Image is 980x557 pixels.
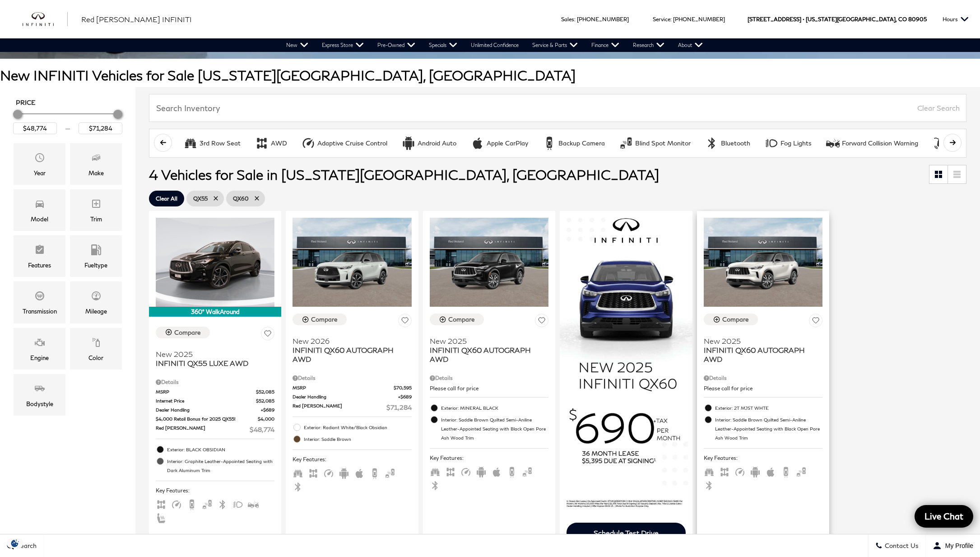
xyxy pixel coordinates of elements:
[704,481,715,488] span: Bluetooth
[464,38,525,52] a: Unlimited Confidence
[250,425,274,434] span: $48,774
[700,134,755,153] button: BluetoothBluetooth
[34,335,45,353] span: Engine
[90,214,102,224] div: Trim
[279,38,710,52] nav: Main Navigation
[311,315,338,323] div: Compare
[704,218,822,307] img: 2025 INFINITI QX60 AUTOGRAPH AWD
[673,16,725,23] a: [PHONE_NUMBER]
[156,218,274,307] img: 2025 INFINITI QX55 LUXE AWD
[722,315,749,323] div: Compare
[156,514,167,520] span: Heated Seats
[293,403,386,412] span: Red [PERSON_NAME]
[705,136,719,150] div: Bluetooth
[34,381,45,399] span: Bodystyle
[522,468,533,474] span: Blind Spot Monitor
[149,307,281,317] div: 360° WalkAround
[31,214,48,224] div: Model
[34,150,45,168] span: Year
[70,235,122,277] div: FueltypeFueltype
[156,486,274,496] span: Key Features :
[14,189,65,231] div: ModelModel
[217,500,228,507] span: Bluetooth
[339,469,349,476] span: Android Auto
[232,500,243,507] span: Fog Lights
[430,218,548,307] img: 2025 INFINITI QX60 AUTOGRAPH AWD
[577,16,629,23] a: [PHONE_NUMBER]
[156,416,274,422] a: $4,000 Retail Bonus for 2025 QX55! $4,000
[30,353,49,363] div: Engine
[85,306,107,316] div: Mileage
[167,457,274,475] span: Interior: Graphite Leather-Appointed Seating with Dark Aluminum Trim
[156,350,268,359] span: New 2025
[13,122,57,134] input: Minimum
[14,328,65,370] div: EngineEngine
[721,139,750,147] div: Bluetooth
[23,12,68,27] a: infiniti
[882,542,919,550] span: Contact Us
[156,398,274,404] a: Internet Price $52,085
[156,407,261,413] span: Dealer Handling
[430,314,484,325] button: Compare Vehicle
[719,468,730,474] span: AWD
[13,107,122,134] div: Price
[79,122,122,134] input: Maximum
[258,416,274,422] span: $4,000
[113,110,122,119] div: Maximum Price
[715,403,822,412] span: Exterior: 2T MJST WHTE
[535,314,548,330] button: Save Vehicle
[91,335,102,353] span: Color
[13,110,22,119] div: Minimum Price
[248,500,259,507] span: Forward Collision Warning
[780,139,812,147] div: Fog Lights
[156,425,274,434] a: Red [PERSON_NAME] $48,774
[920,510,968,522] span: Live Chat
[23,306,57,316] div: Transmission
[430,385,478,392] span: Please call for price
[780,468,791,474] span: Backup Camera
[704,346,816,364] span: INFINITI QX60 AUTOGRAPH AWD
[14,374,65,416] div: BodystyleBodystyle
[809,314,822,330] button: Save Vehicle
[34,196,45,214] span: Model
[156,416,258,422] span: $4,000 Retail Bonus for 2025 QX55!
[14,542,37,550] span: Search
[293,454,411,464] span: Key Features :
[704,337,816,346] span: New 2025
[704,468,715,474] span: Third Row Seats
[16,98,120,107] h5: Price
[293,393,398,400] span: Dealer Handling
[302,136,315,150] div: Adaptive Cruise Control
[91,150,102,168] span: Make
[156,359,268,368] span: INFINITI QX55 LUXE AWD
[538,134,610,153] button: Backup CameraBackup Camera
[525,38,585,52] a: Service & Parts
[704,453,822,463] span: Key Features :
[28,260,51,270] div: Features
[34,288,45,306] span: Transmission
[418,139,456,147] div: Android Auto
[842,139,918,147] div: Forward Collision Warning
[369,469,380,476] span: Backup Camera
[460,468,471,474] span: Adaptive Cruise Control
[156,327,210,338] button: Compare Vehicle
[748,16,927,23] a: [STREET_ADDRESS] • [US_STATE][GEOGRAPHIC_DATA], CO 80905
[293,218,411,307] img: 2026 INFINITI QX60 AUTOGRAPH AWD
[653,16,670,23] span: Service
[386,403,412,412] span: $71,284
[81,14,192,25] a: Red [PERSON_NAME] INFINITI
[34,168,46,178] div: Year
[154,134,172,152] button: scroll left
[826,136,840,150] div: Forward Collision Warning
[385,469,395,476] span: Blind Spot Monitor
[256,398,274,404] span: $52,085
[448,315,475,323] div: Compare
[704,385,752,392] span: Please call for price
[293,469,303,476] span: Third Row Seats
[487,139,528,147] div: Apple CarPlay
[430,374,548,382] div: Pricing Details - INFINITI QX60 AUTOGRAPH AWD
[156,407,274,413] a: Dealer Handling $689
[471,136,484,150] div: Apple CarPlay
[70,328,122,370] div: ColorColor
[156,344,274,368] a: New 2025INFINITI QX55 LUXE AWD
